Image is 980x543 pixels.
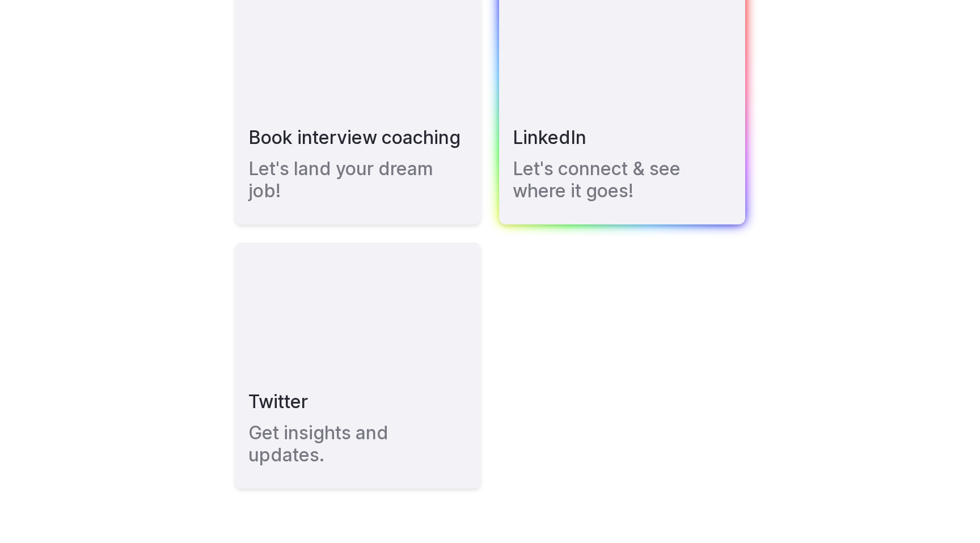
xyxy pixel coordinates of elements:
[248,391,308,413] h3: Twitter
[248,422,467,466] h4: Get insights and updates.
[248,158,467,202] h4: Let's land your dream job!
[513,126,586,149] h3: LinkedIn
[513,158,732,202] h4: Let's connect & see where it goes!
[235,243,481,489] a: TwitterGet insights and updates.
[248,126,461,149] h3: Book interview coaching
